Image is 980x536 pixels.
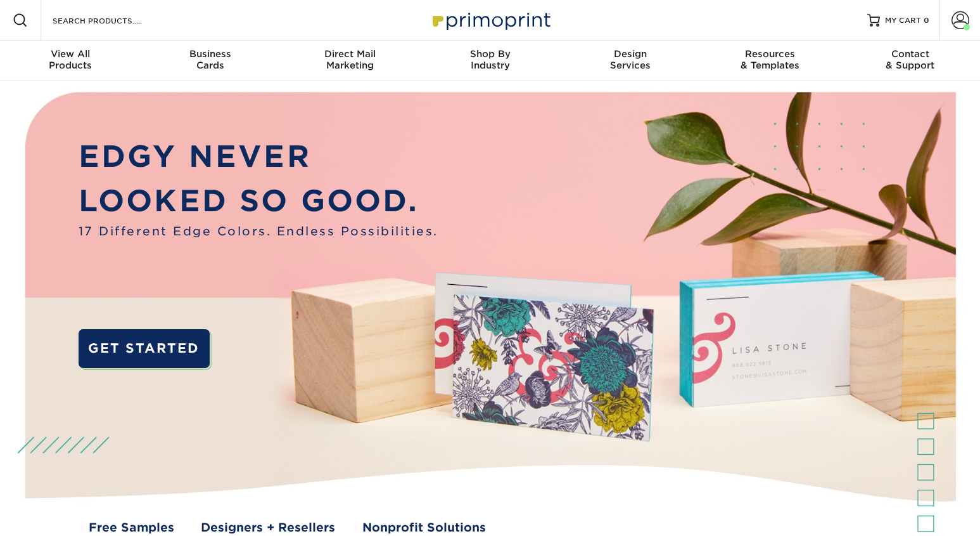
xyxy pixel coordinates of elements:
[79,179,438,223] p: LOOKED SO GOOD.
[420,48,560,71] div: Industry
[140,48,280,60] span: Business
[79,134,438,179] p: EDGY NEVER
[280,48,420,60] span: Direct Mail
[140,41,280,81] a: BusinessCards
[840,48,980,60] span: Contact
[79,223,438,240] span: 17 Different Edge Colors. Endless Possibilities.
[420,48,560,60] span: Shop By
[560,48,700,71] div: Services
[885,15,921,26] span: MY CART
[924,16,929,25] span: 0
[700,41,840,81] a: Resources& Templates
[560,41,700,81] a: DesignServices
[700,48,840,60] span: Resources
[280,48,420,71] div: Marketing
[51,13,175,28] input: SEARCH PRODUCTS.....
[280,41,420,81] a: Direct MailMarketing
[700,48,840,71] div: & Templates
[560,48,700,60] span: Design
[79,329,210,368] a: GET STARTED
[420,41,560,81] a: Shop ByIndustry
[427,6,554,34] img: Primoprint
[140,48,280,71] div: Cards
[840,41,980,81] a: Contact& Support
[840,48,980,71] div: & Support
